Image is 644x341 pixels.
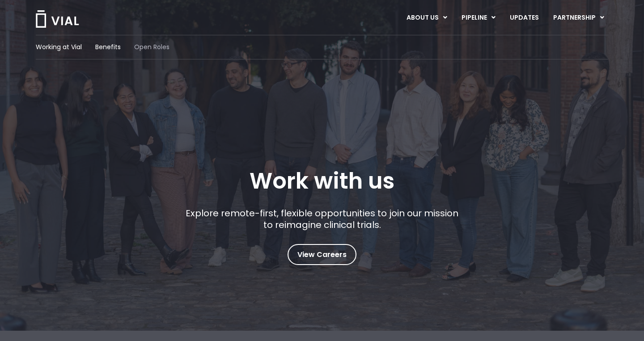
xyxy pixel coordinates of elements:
[297,249,347,261] span: View Careers
[546,10,611,25] a: PARTNERSHIPMenu Toggle
[95,42,121,52] a: Benefits
[36,42,82,52] a: Working at Vial
[35,10,80,28] img: Vial Logo
[454,10,502,25] a: PIPELINEMenu Toggle
[250,168,394,194] h1: Work with us
[134,42,169,52] a: Open Roles
[399,10,454,25] a: ABOUT USMenu Toggle
[503,10,546,25] a: UPDATES
[288,244,356,265] a: View Careers
[182,207,462,231] p: Explore remote-first, flexible opportunities to join our mission to reimagine clinical trials.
